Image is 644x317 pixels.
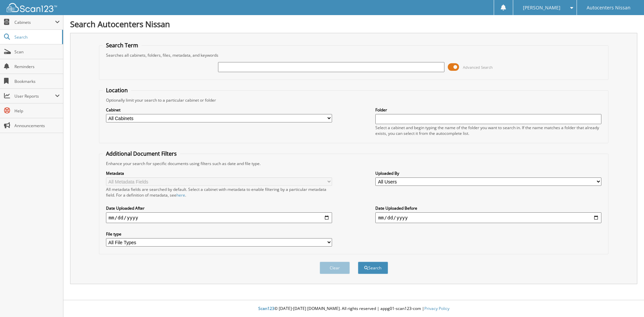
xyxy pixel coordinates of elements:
input: start [106,212,332,223]
span: [PERSON_NAME] [523,6,560,10]
div: Searches all cabinets, folders, files, metadata, and keywords [103,52,605,58]
span: Announcements [14,123,60,128]
span: User Reports [14,93,55,99]
span: Bookmarks [14,78,60,84]
div: Optionally limit your search to a particular cabinet or folder [103,97,605,103]
label: Folder [375,107,601,113]
div: All metadata fields are searched by default. Select a cabinet with metadata to enable filtering b... [106,187,332,198]
label: Date Uploaded Before [375,205,601,211]
label: Uploaded By [375,170,601,176]
img: scan123-logo-white.svg [7,3,57,12]
label: Metadata [106,170,332,176]
span: Advanced Search [463,65,493,70]
span: Autocenters Nissan [587,6,631,10]
label: Date Uploaded After [106,205,332,211]
span: Scan [14,49,60,55]
label: Cabinet [106,107,332,113]
span: Cabinets [14,19,55,25]
button: Search [358,262,388,274]
a: here [176,192,185,198]
span: Scan123 [258,306,274,311]
label: File type [106,231,332,237]
h1: Search Autocenters Nissan [70,18,637,30]
span: Reminders [14,64,60,69]
div: Enhance your search for specific documents using filters such as date and file type. [103,161,605,166]
legend: Search Term [103,42,142,49]
legend: Additional Document Filters [103,150,180,157]
div: © [DATE]-[DATE] [DOMAIN_NAME]. All rights reserved | appg01-scan123-com | [63,301,644,317]
a: Privacy Policy [424,306,449,311]
div: Select a cabinet and begin typing the name of the folder you want to search in. If the name match... [375,125,601,136]
span: Help [14,108,60,114]
input: end [375,212,601,223]
span: Search [14,34,59,40]
button: Clear [320,262,350,274]
legend: Location [103,87,131,94]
